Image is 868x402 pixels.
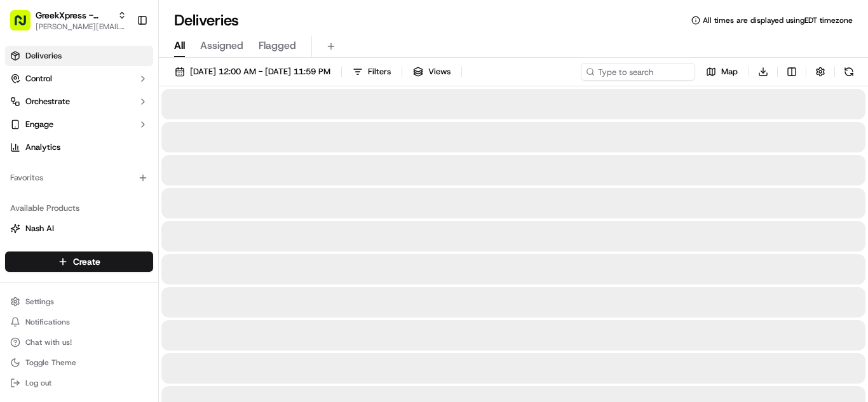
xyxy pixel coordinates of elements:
[5,137,153,157] a: Analytics
[368,66,391,77] span: Filters
[174,38,185,53] span: All
[200,38,243,53] span: Assigned
[5,374,153,392] button: Log out
[5,168,153,188] div: Favorites
[581,63,695,81] input: Type to search
[347,63,397,81] button: Filters
[5,114,153,135] button: Engage
[5,218,153,239] button: Nash AI
[700,63,743,81] button: Map
[25,297,54,307] span: Settings
[25,378,51,388] span: Log out
[5,354,153,372] button: Toggle Theme
[10,223,148,234] a: Nash AI
[5,46,153,66] a: Deliveries
[174,10,239,30] h1: Deliveries
[428,66,451,77] span: Views
[5,69,153,89] button: Control
[407,63,456,81] button: Views
[73,255,100,268] span: Create
[5,251,153,272] button: Create
[5,5,132,36] button: GreekXpress - Plainview[PERSON_NAME][EMAIL_ADDRESS][DOMAIN_NAME]
[36,9,112,22] button: GreekXpress - Plainview
[259,38,296,53] span: Flagged
[25,119,53,130] span: Engage
[840,63,858,81] button: Refresh
[25,142,60,153] span: Analytics
[25,96,70,107] span: Orchestrate
[703,15,853,25] span: All times are displayed using EDT timezone
[5,293,153,311] button: Settings
[5,198,153,218] div: Available Products
[36,22,126,32] button: [PERSON_NAME][EMAIL_ADDRESS][DOMAIN_NAME]
[721,66,738,77] span: Map
[5,91,153,112] button: Orchestrate
[5,313,153,331] button: Notifications
[25,50,62,62] span: Deliveries
[5,333,153,351] button: Chat with us!
[25,337,72,347] span: Chat with us!
[25,358,76,368] span: Toggle Theme
[190,66,330,77] span: [DATE] 12:00 AM - [DATE] 11:59 PM
[25,73,52,84] span: Control
[169,63,336,81] button: [DATE] 12:00 AM - [DATE] 11:59 PM
[25,317,70,327] span: Notifications
[25,223,54,234] span: Nash AI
